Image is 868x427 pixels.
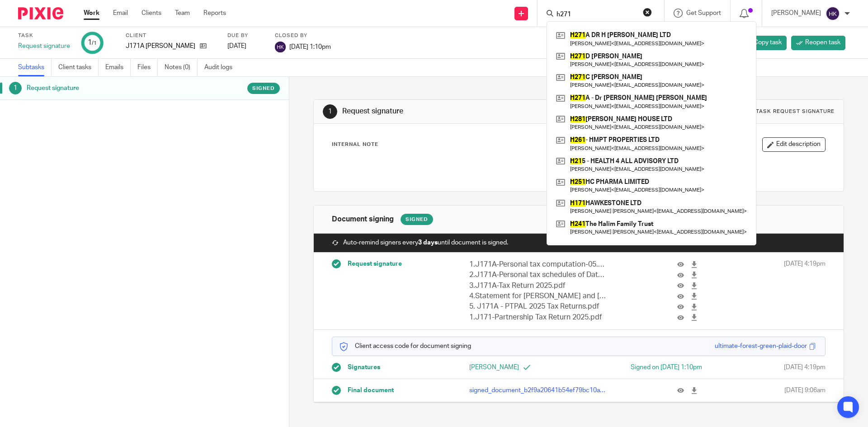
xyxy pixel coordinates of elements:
[84,9,99,18] a: Work
[754,38,782,47] span: Copy task
[469,281,606,291] p: 3.J171A-Tax Return 2025.pdf
[686,10,721,16] span: Get Support
[165,59,198,76] a: Notes (0)
[593,363,702,372] div: Signed on [DATE] 1:10pm
[203,9,226,18] a: Reports
[784,363,826,372] span: [DATE] 4:19pm
[715,342,807,351] div: ultimate-forest-green-plaid-door
[401,214,433,225] div: Signed
[227,42,264,51] div: [DATE]
[113,9,128,18] a: Email
[826,6,840,21] img: svg%3E
[275,32,331,39] label: Closed by
[227,32,264,39] label: Due by
[92,41,97,46] small: /1
[348,363,380,372] span: Signatures
[126,42,195,51] p: J171A [PERSON_NAME]
[126,32,216,39] label: Client
[142,9,161,18] a: Clients
[275,42,286,52] img: svg%3E
[784,386,826,395] span: [DATE] 9:06am
[469,363,579,372] p: [PERSON_NAME]
[343,238,508,247] span: Auto-remind signers every until document is signed.
[252,84,275,92] span: Signed
[643,8,652,17] button: Clear
[9,82,22,94] div: 1
[791,36,845,50] a: Reopen task
[342,107,598,116] h1: Request signature
[18,32,70,39] label: Task
[348,259,402,268] span: Request signature
[348,386,394,395] span: Final document
[784,259,826,323] span: [DATE] 4:19pm
[323,104,337,119] div: 1
[18,42,70,51] div: Request signature
[762,137,826,152] button: Edit description
[469,291,606,301] p: 4.Statement for [PERSON_NAME] and [PERSON_NAME] As At [DATE].pdf
[740,36,787,50] a: Copy task
[332,215,394,224] h1: Document signing
[18,59,52,76] a: Subtasks
[469,386,606,395] p: signed_document_b2f9a20641b54ef79bc10a77f55268f3.pdf
[556,11,637,19] input: Search
[175,9,190,18] a: Team
[105,59,131,76] a: Emails
[137,59,158,76] a: Files
[204,59,239,76] a: Audit logs
[756,108,835,115] div: Task request signature
[332,141,378,148] p: Internal Note
[469,270,606,280] p: 2.J171A-Personal tax schedules of Data-05.04.2025.pdf
[469,301,606,312] p: 5. J171A - PTPAL 2025 Tax Returns.pdf
[805,38,840,47] span: Reopen task
[289,43,331,50] span: [DATE] 1:10pm
[339,342,471,351] p: Client access code for document signing
[58,59,99,76] a: Client tasks
[88,38,97,48] div: 1
[418,239,438,246] strong: 3 days
[27,81,196,95] h1: Request signature
[469,312,606,323] p: 1.J171-Partnership Tax Return 2025.pdf
[18,7,63,19] img: Pixie
[771,9,821,18] p: [PERSON_NAME]
[469,259,606,270] p: 1.J171A-Personal tax computation-05.04.2025.pdf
